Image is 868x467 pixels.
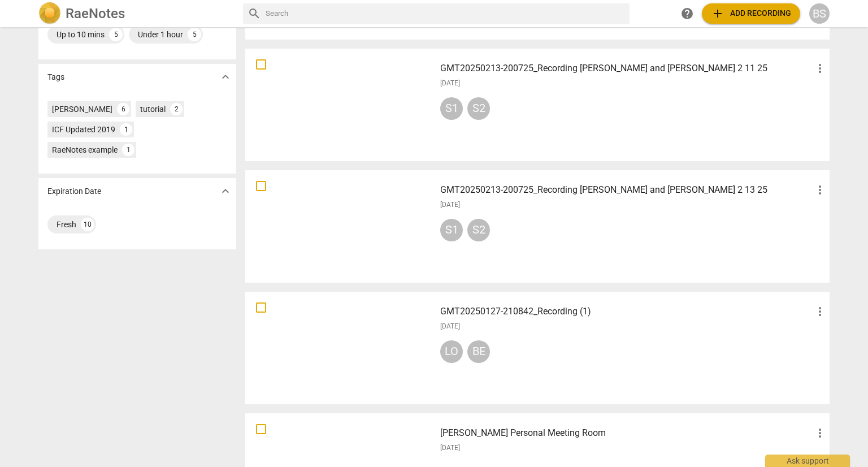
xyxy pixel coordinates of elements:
[266,5,625,23] input: Search
[188,28,201,41] div: 5
[440,219,463,241] div: S1
[813,426,827,440] span: more_vert
[440,200,460,210] span: [DATE]
[440,79,460,88] span: [DATE]
[467,340,490,363] div: BE
[248,7,261,20] span: search
[680,7,694,20] span: help
[249,174,826,279] a: GMT20250213-200725_Recording [PERSON_NAME] and [PERSON_NAME] 2 13 25[DATE]S1S2
[47,185,101,197] p: Expiration Date
[440,426,813,440] h3: Beth Symes's Personal Meeting Room
[38,2,234,25] a: LogoRaeNotes
[440,97,463,120] div: S1
[52,103,112,115] div: [PERSON_NAME]
[52,144,118,155] div: RaeNotes example
[217,183,234,200] button: Show more
[219,184,232,198] span: expand_more
[249,53,826,157] a: GMT20250213-200725_Recording [PERSON_NAME] and [PERSON_NAME] 2 11 25[DATE]S1S2
[677,3,697,24] a: Help
[440,183,813,197] h3: GMT20250213-200725_Recording Louise and Beth 2 13 25
[170,103,183,115] div: 2
[702,3,800,24] button: Upload
[813,183,827,197] span: more_vert
[219,70,232,84] span: expand_more
[809,3,830,24] button: BS
[38,2,61,25] img: Logo
[249,296,826,400] a: GMT20250127-210842_Recording (1)[DATE]LOBE
[140,103,166,115] div: tutorial
[47,71,64,83] p: Tags
[52,124,115,135] div: ICF Updated 2019
[138,29,183,40] div: Under 1 hour
[711,7,724,20] span: add
[66,6,125,21] h2: RaeNotes
[122,144,134,156] div: 1
[765,455,850,467] div: Ask support
[467,219,490,241] div: S2
[440,443,460,453] span: [DATE]
[109,28,123,41] div: 5
[440,305,813,318] h3: GMT20250127-210842_Recording (1)
[117,103,129,115] div: 6
[440,340,463,363] div: LO
[120,123,132,136] div: 1
[813,62,827,75] span: more_vert
[217,68,234,85] button: Show more
[57,219,76,230] div: Fresh
[711,7,791,20] span: Add recording
[440,322,460,331] span: [DATE]
[81,218,94,231] div: 10
[467,97,490,120] div: S2
[440,62,813,75] h3: GMT20250213-200725_Recording Louise and Beth 2 11 25
[813,305,827,318] span: more_vert
[57,29,105,40] div: Up to 10 mins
